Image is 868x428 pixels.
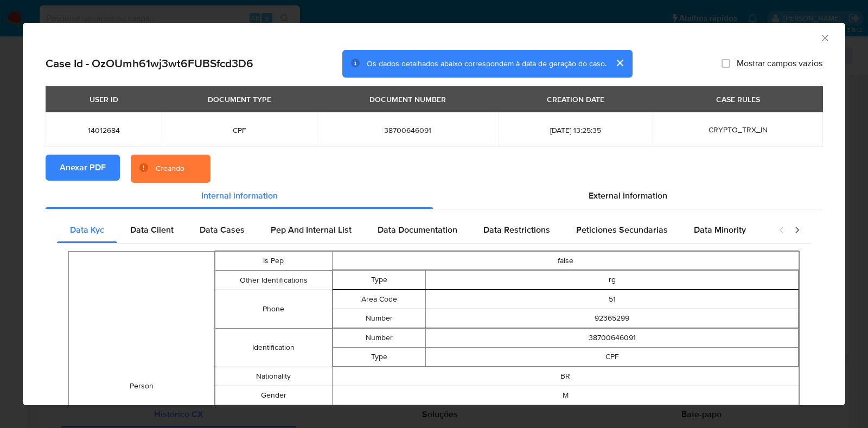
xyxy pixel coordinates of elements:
[215,405,332,424] td: Income
[215,329,332,367] td: Identification
[215,386,332,405] td: Gender
[46,183,822,209] div: Detailed info
[426,309,799,328] td: 92365299
[59,125,149,135] span: 14012684
[820,33,829,42] button: Fechar a janela
[332,386,799,405] td: M
[23,23,845,405] div: closure-recommendation-modal
[333,309,426,328] td: Number
[332,367,799,386] td: BR
[330,125,485,135] span: 38700646091
[200,223,245,236] span: Data Cases
[130,223,174,236] span: Data Client
[46,56,253,71] h2: Case Id - OzOUmh61wj3wt6FUBSfcd3D6
[57,217,768,243] div: Detailed internal info
[710,90,767,108] div: CASE RULES
[215,271,332,290] td: Other Identifications
[271,223,352,236] span: Pep And Internal List
[607,50,633,76] button: cerrar
[426,329,799,348] td: 38700646091
[576,223,668,236] span: Peticiones Secundarias
[737,58,822,69] span: Mostrar campos vazios
[215,367,332,386] td: Nationality
[70,223,104,236] span: Data Kyc
[709,124,768,135] span: CRYPTO_TRX_IN
[201,90,278,108] div: DOCUMENT TYPE
[46,155,120,181] button: Anexar PDF
[363,90,452,108] div: DOCUMENT NUMBER
[367,58,607,69] span: Os dados detalhados abaixo correspondem à data de geração do caso.
[333,348,426,367] td: Type
[512,125,640,135] span: [DATE] 13:25:35
[83,90,125,108] div: USER ID
[589,189,667,202] span: External information
[426,290,799,309] td: 51
[332,252,799,271] td: false
[540,90,611,108] div: CREATION DATE
[426,271,799,290] td: rg
[332,405,799,424] td: 2000
[378,223,457,236] span: Data Documentation
[694,223,746,236] span: Data Minority
[175,125,304,135] span: CPF
[722,59,730,68] input: Mostrar campos vazios
[215,252,332,271] td: Is Pep
[215,290,332,329] td: Phone
[426,348,799,367] td: CPF
[333,290,426,309] td: Area Code
[333,271,426,290] td: Type
[156,163,184,174] div: Creando
[60,156,106,180] span: Anexar PDF
[483,223,550,236] span: Data Restrictions
[333,329,426,348] td: Number
[201,189,278,202] span: Internal information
